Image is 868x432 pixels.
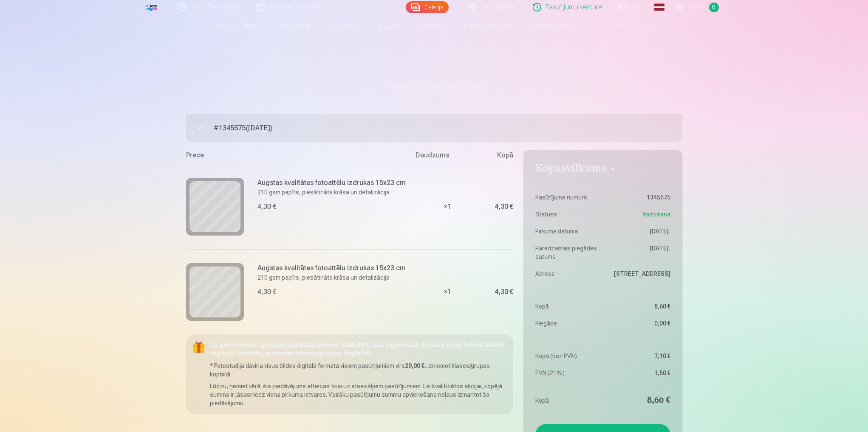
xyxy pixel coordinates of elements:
[607,395,670,407] dd: 8,60 €
[268,14,320,38] a: Komplekti
[535,244,599,261] dt: Paredzamais piegādes datums
[186,150,416,164] div: Prece
[210,341,507,358] h5: Ja pievienosiet grozam papildus preces uz , tad saņemsiet dāvanā visas bērna bildes digitālā form...
[406,1,449,13] a: Galerija
[535,352,599,360] dt: Kopā (bez PVN)
[535,210,599,219] dt: Statuss
[257,263,406,273] h6: Augstas kvalitātes fotoattēlu izdrukas 15x23 cm
[479,150,513,164] div: Kopā
[257,202,276,212] div: 4,30 €
[495,289,513,295] div: 4,30 €
[213,123,682,133] span: # 1345575 ( [DATE] )
[186,114,682,142] button: #1345575([DATE])
[535,369,599,377] dt: PVN (21%)
[535,193,599,202] dt: Pasūtījuma numurs
[144,3,158,11] img: /fa1
[320,14,366,38] a: Magnēti
[592,14,665,38] a: Visi produkti
[186,78,682,93] h1: Pasūtījumu vēsture
[416,150,479,164] div: Daudzums
[348,342,369,348] b: 20,40 €
[405,362,424,369] b: 29,00 €
[607,227,670,236] dd: [DATE].
[204,14,268,38] a: Foto izdrukas
[210,362,507,379] p: * Fotostudija dāvina visus bildes digitālā formātā visiem pasūtījumiem virs , izniemot klases/gru...
[607,193,670,202] dd: 1345575
[454,14,520,38] a: Foto kalendāri
[416,249,479,334] div: × 1
[709,3,719,12] span: 0
[257,188,406,196] p: 210 gsm papīrs, piesātināta krāsa un detalizācija
[642,210,670,219] span: Ražošana
[607,319,670,328] dd: 0,00 €
[607,269,670,278] dd: [STREET_ADDRESS]
[257,273,406,282] p: 210 gsm papīrs, piesātināta krāsa un detalizācija
[535,319,599,328] dt: Piegāde
[257,178,406,188] h6: Augstas kvalitātes fotoattēlu izdrukas 15x23 cm
[495,204,513,209] div: 4,30 €
[210,382,507,407] p: Lūdzu, ņemiet vērā: šis piedāvājums attiecas tikai uz atsevišķiem pasūtījumiem. Lai kvalificētos ...
[535,269,599,278] dt: Adrese
[535,227,599,236] dt: Pirkuma datums
[257,287,276,297] div: 4,30 €
[535,162,670,177] button: Kopsavilkums
[416,164,479,249] div: × 1
[366,14,409,38] a: Krūzes
[520,14,592,38] a: Atslēgu piekariņi
[409,14,454,38] a: Suvenīri
[607,369,670,377] dd: 1,50 €
[607,302,670,311] dd: 8,60 €
[535,395,599,407] dt: Kopā
[607,352,670,360] dd: 7,10 €
[535,302,599,311] dt: Kopā
[607,244,670,261] dd: [DATE].
[688,2,706,12] span: Grozs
